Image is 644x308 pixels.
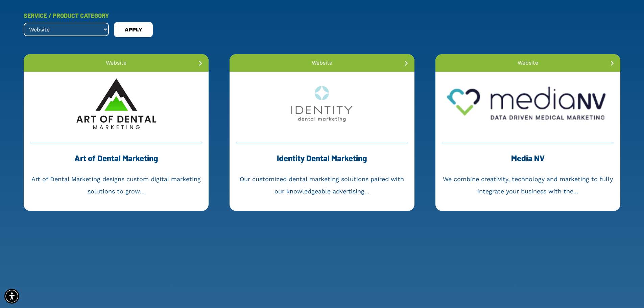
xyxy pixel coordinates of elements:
[442,150,614,173] div: Media NV
[30,173,202,197] div: Art of Dental Marketing designs custom digital marketing solutions to grow...
[442,173,614,197] div: We combine creativity, technology and marketing to fully integrate your business with the...
[236,173,408,197] div: Our customized dental marketing solutions paired with our knowledgeable advertising...
[236,150,408,173] div: Identity Dental Marketing
[125,24,142,35] span: APPLY
[4,289,19,304] div: Accessibility Menu
[24,9,109,22] div: SERVICE / PRODUCT CATEGORY
[30,150,202,173] div: Art of Dental Marketing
